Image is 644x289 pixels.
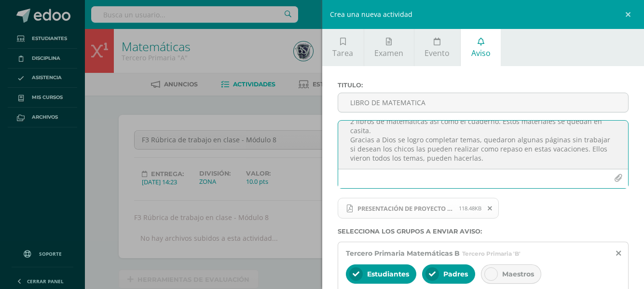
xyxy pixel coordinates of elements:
[338,228,629,235] label: Selecciona los grupos a enviar aviso :
[322,29,364,66] a: Tarea
[471,48,491,58] span: Aviso
[346,249,460,258] span: Tercero Primaria Matemáticas B
[482,203,498,214] span: Remover archivo
[332,48,353,58] span: Tarea
[338,93,629,112] input: Titulo
[338,198,499,219] span: PRESENTACIÓN DE PROYECTO DE MATEMÁTICA tercero B.pdf
[338,121,629,169] textarea: ESTIMADOS PADRES DE FAMILIA El día [PERSON_NAME][DATE] quería notificar que los chicos llevan en ...
[502,270,534,278] span: Maestros
[443,270,468,278] span: Padres
[364,29,414,66] a: Examen
[338,82,629,89] label: Titulo :
[459,205,481,212] span: 118.48KB
[367,270,409,278] span: Estudiantes
[414,29,460,66] a: Evento
[462,250,521,257] span: Tercero Primaria 'B'
[425,48,450,58] span: Evento
[374,48,403,58] span: Examen
[461,29,501,66] a: Aviso
[353,205,459,212] span: PRESENTACIÓN DE PROYECTO DE MATEMÁTICA tercero B.pdf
